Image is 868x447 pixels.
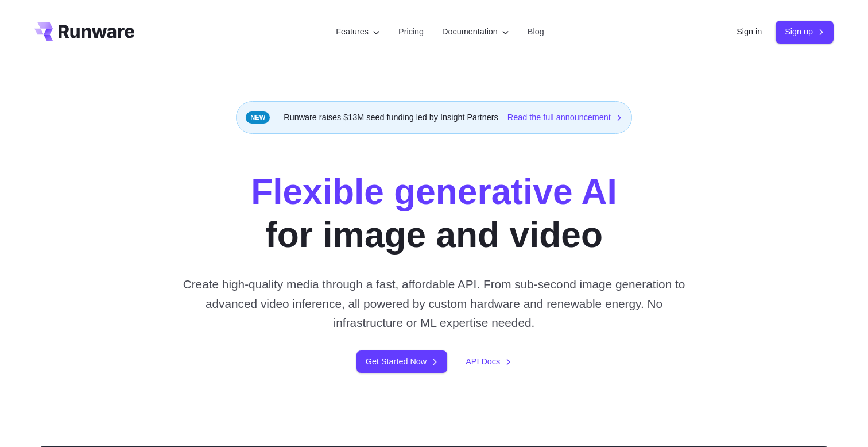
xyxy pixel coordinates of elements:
strong: Flexible generative AI [251,172,617,211]
p: Create high-quality media through a fast, affordable API. From sub-second image generation to adv... [179,275,690,332]
label: Documentation [442,25,509,38]
a: Get Started Now [356,350,447,373]
a: Sign in [737,25,762,38]
div: Runware raises $13M seed funding led by Insight Partners [236,101,632,134]
a: Go to / [34,22,134,41]
h1: for image and video [251,171,617,256]
a: Pricing [398,25,424,38]
a: API Docs [466,355,511,368]
a: Blog [528,25,544,38]
a: Read the full announcement [507,111,622,124]
a: Sign up [776,21,834,43]
label: Features [336,25,380,38]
